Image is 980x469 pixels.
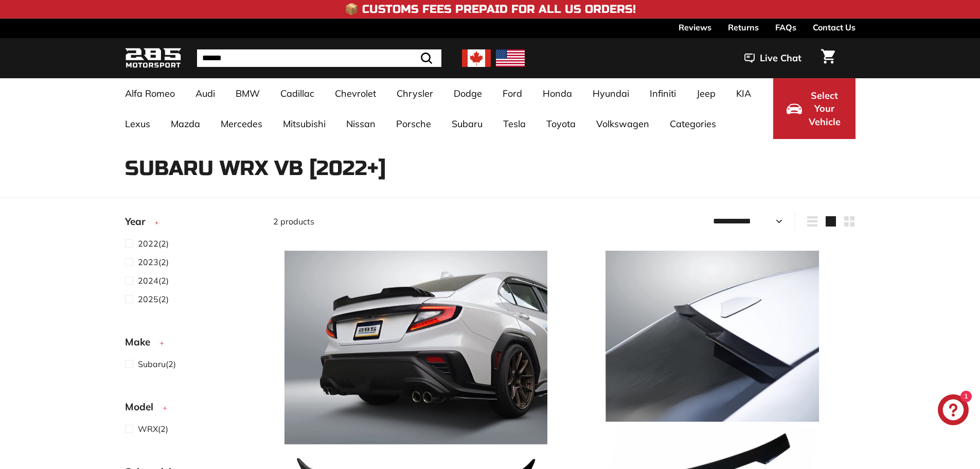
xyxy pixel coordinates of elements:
a: Tesla [493,109,536,139]
span: 2024 [138,275,158,286]
div: 2 products [273,215,564,228]
a: Infiniti [639,78,686,109]
a: Audi [185,78,225,109]
span: (2) [138,274,169,287]
a: Honda [532,78,582,109]
span: (2) [138,423,168,435]
a: Nissan [336,109,386,139]
button: Make [125,332,257,357]
a: Jeep [686,78,726,109]
span: 2025 [138,294,158,304]
a: Mercedes [210,109,273,139]
a: Dodge [443,78,492,109]
a: FAQs [775,19,796,36]
h4: 📦 Customs Fees Prepaid for All US Orders! [345,3,636,15]
span: 2023 [138,257,158,267]
span: Model [125,399,161,414]
button: Model [125,396,257,422]
img: Logo_285_Motorsport_areodynamics_components [125,46,182,71]
a: Hyundai [582,78,639,109]
span: (2) [138,293,169,305]
a: Cart [815,41,841,76]
a: Toyota [536,109,586,139]
a: Chrysler [386,78,443,109]
a: KIA [726,78,761,109]
span: Year [125,214,153,229]
a: Ford [492,78,532,109]
a: Returns [728,19,759,36]
a: BMW [225,78,270,109]
span: Select Your Vehicle [807,89,842,129]
button: Year [125,211,257,237]
a: Mitsubishi [273,109,336,139]
span: Subaru [138,359,166,369]
a: Alfa Romeo [115,78,185,109]
span: Live Chat [760,51,801,65]
button: Live Chat [731,45,815,71]
a: Volkswagen [586,109,660,139]
a: Mazda [161,109,210,139]
span: (2) [138,256,169,268]
a: Lexus [115,109,161,139]
a: Cadillac [270,78,325,109]
h1: Subaru WRX VB [2022+] [125,157,856,180]
span: Make [125,335,158,350]
a: Subaru [441,109,493,139]
button: Select Your Vehicle [773,78,856,139]
input: Search [197,49,441,67]
a: Reviews [679,19,711,36]
a: Chevrolet [325,78,386,109]
span: 2022 [138,238,158,249]
span: WRX [138,424,158,434]
span: (2) [138,358,176,370]
a: Contact Us [813,19,856,36]
inbox-online-store-chat: Shopify online store chat [935,394,972,428]
span: (2) [138,237,169,250]
a: Categories [660,109,726,139]
a: Porsche [386,109,441,139]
